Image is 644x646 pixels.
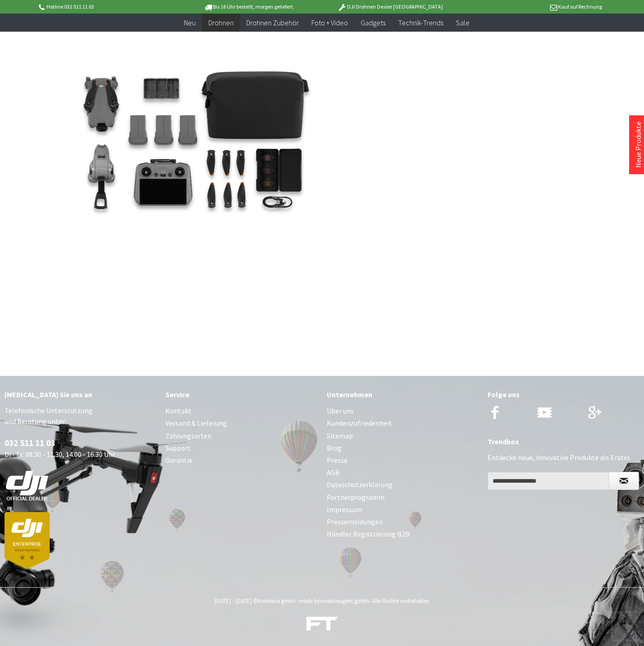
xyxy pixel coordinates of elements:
a: DJI Drohnen, Trends & Gadgets Shop [306,618,338,634]
p: Bis 16 Uhr bestellt, morgen geliefert. [179,1,320,12]
p: Entdecke neue, innovative Produkte als Erster. [488,452,639,463]
div: Folge uns [488,389,639,400]
a: Zahlungsarten [165,430,317,442]
span: Neu [184,18,196,27]
a: AGB [327,466,479,479]
span: Drohnen Zubehör [246,18,299,27]
a: Support [165,442,317,454]
img: dji-partner-enterprise_goldLoJgYOWPUIEBO.png [5,512,50,569]
a: Presse [327,454,479,466]
div: [MEDICAL_DATA] Sie uns an [5,389,156,400]
span: Drohnen [208,18,234,27]
span: Foto + Video [311,18,348,27]
input: Ihre E-Mail Adresse [488,472,609,490]
a: trenderia gmbh [258,597,296,605]
a: Gadgets [354,14,392,32]
div: Service [165,389,317,400]
a: Impressum [327,503,479,516]
a: Pressemeldungen [327,516,479,528]
p: Kauf auf Rechnung [461,1,602,12]
p: DJI Drohnen Dealer [GEOGRAPHIC_DATA] [320,1,461,12]
a: creativeagent gmbh [320,597,369,605]
a: Kontakt [165,405,317,417]
button: Newsletter abonnieren [609,472,639,490]
a: Kundenzufriedenheit [327,417,479,429]
a: Drohnen [202,14,240,32]
img: white-dji-schweiz-logo-official_140x140.png [5,470,50,501]
p: Hotline 032 511 11 03 [38,1,179,12]
a: Garantie [165,454,317,466]
span: Technik-Trends [398,18,443,27]
a: Sitemap [327,430,479,442]
span: Gadgets [361,18,385,27]
a: Versand & Lieferung [165,417,317,429]
a: Technik-Trends [392,14,450,32]
div: [DATE] - [DATE] © - made by - Alle Rechte vorbehalten [7,597,637,605]
p: Telefonische Unterstützung und Beratung unter: Di - Fr: 08:30 - 11.30, 14.00 - 16.30 Uhr [5,405,156,569]
img: DJI-Mini-5-Pro-DJI-RC-2-DJI-Mini-5-Pro-Fly-More-Combo-Plus-DJI-RC-2-1 [23,33,370,264]
a: Partnerprogramm [327,491,479,503]
div: Trendbox [488,436,639,447]
a: Händler Registrierung B2B [327,528,479,540]
a: Drohnen Zubehör [240,14,305,32]
a: Über uns [327,405,479,417]
a: Sale [450,14,476,32]
a: Dateschutzerklärung [327,479,479,491]
a: Blog [327,442,479,454]
div: Unternehmen [327,389,479,400]
a: Neu [178,14,202,32]
img: ft-white-trans-footer.png [306,617,338,631]
a: 032 511 11 03 [5,437,55,448]
span: Sale [456,18,470,27]
a: Foto + Video [305,14,354,32]
a: Neue Produkte [634,122,643,168]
